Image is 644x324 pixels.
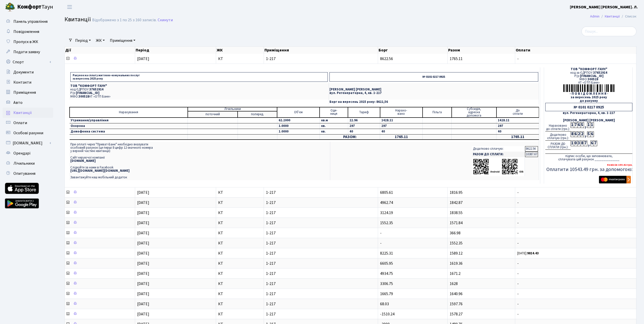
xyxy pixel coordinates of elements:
[266,221,376,225] span: 1-217
[580,141,584,146] div: 8
[380,200,393,205] span: 4962.74
[137,220,149,226] span: [DATE]
[450,240,463,246] span: 1552.35
[380,281,393,287] span: 3306.75
[380,271,393,276] span: 4934.75
[594,141,597,146] div: 7
[137,271,149,276] span: [DATE]
[3,158,53,168] a: Лічильники
[218,272,262,276] span: КТ
[450,56,463,62] span: 1765.11
[218,251,262,255] span: КТ
[580,74,604,78] span: [FINANCIAL_ID]
[137,190,149,195] span: [DATE]
[580,131,584,137] div: 2
[452,107,496,118] td: Субсидія, адресна допомога
[496,129,539,134] td: 40
[92,18,157,23] div: Відображено з 1 по 25 з 160 записів.
[266,251,376,255] span: 1-217
[380,291,393,297] span: 1665.79
[13,80,31,85] span: Контакти
[517,312,634,316] span: -
[266,241,376,245] span: 1-217
[348,118,380,123] td: 22.96
[266,261,376,265] span: 1-217
[70,118,188,123] td: Утримання/управління
[570,4,638,10] a: [PERSON_NAME] [PERSON_NAME]. Л.
[266,57,376,61] span: 1-217
[13,39,38,45] span: Пропуск в ЖК
[450,230,461,236] span: 366.98
[158,18,173,23] a: Скинути
[137,56,149,62] span: [DATE]
[545,74,632,78] div: Р/р:
[607,163,632,167] b: Комісія: 155.82 грн.
[137,281,149,287] span: [DATE]
[545,92,632,96] div: - П О В І Д О М Л Е Н Н Я -
[517,57,634,61] span: -
[545,103,632,111] div: № 0101 0217 0925
[266,282,376,286] span: 1-217
[348,129,380,134] td: 40
[599,176,631,183] img: Masterpass
[581,27,636,36] input: Пошук...
[218,261,262,265] span: КТ
[277,123,320,129] td: 1.0000
[137,240,149,246] span: [DATE]
[517,292,634,296] span: -
[78,94,89,99] span: 300528
[380,190,393,195] span: 6805.61
[69,142,330,180] td: При оплаті через "Приват-Банк" необхідно вказувати особовий рахунок (це перші 8 цифр 12-значного ...
[320,134,380,140] td: РАЗОМ:
[380,261,393,266] span: 6605.95
[188,107,277,111] td: Лічильники
[570,4,638,10] b: [PERSON_NAME] [PERSON_NAME]. Л.
[545,131,571,141] div: Додатково сплачую (грн.):
[266,292,376,296] span: 1-217
[545,99,632,103] div: до рахунку
[70,91,328,95] p: Р/р:
[329,91,538,95] p: вул. Регенераторна, 4, кв. 1-217
[218,57,262,61] span: КТ
[277,107,320,118] td: Об'єм
[277,118,320,123] td: 62.2000
[588,77,598,82] span: 300528
[108,36,137,45] a: Приміщення
[13,110,32,116] span: Квитанції
[545,141,571,150] div: РАЗОМ ДО СПЛАТИ (грн.):
[545,68,632,71] div: ТОВ "КОМФОРТ-ТАУН"
[329,72,538,82] p: № 0101 0217 0925
[448,47,515,54] th: Разом
[605,14,620,19] a: Квитанції
[517,302,634,306] span: -
[320,118,348,123] td: кв.м
[17,3,53,11] span: Таун
[450,291,463,297] span: 1640.96
[472,146,525,151] td: Додатково сплачую:
[380,210,393,216] span: 3124.19
[65,47,135,54] th: Дії
[266,302,376,306] span: 1-217
[590,122,594,128] div: 1
[73,36,93,45] a: Період
[277,129,320,134] td: 1.0000
[517,282,634,286] span: -
[571,141,574,146] div: 1
[348,123,380,129] td: 297
[3,27,53,37] a: Повідомлення
[545,111,632,115] div: вул. Регенераторна, 4, кв. 1-217
[3,16,53,27] a: Панель управління
[137,301,149,307] span: [DATE]
[584,141,587,146] div: 7
[423,107,452,118] td: Пільга
[13,150,30,156] span: Орендарі
[3,168,53,179] a: Опитування
[496,134,539,140] td: 1765.11
[450,220,463,226] span: 1571.84
[450,281,458,287] span: 1628
[94,36,107,45] a: ЖК
[574,122,577,128] div: 7
[70,123,188,129] td: Охорона
[496,118,539,123] td: 1428.11
[266,272,376,276] span: 1-217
